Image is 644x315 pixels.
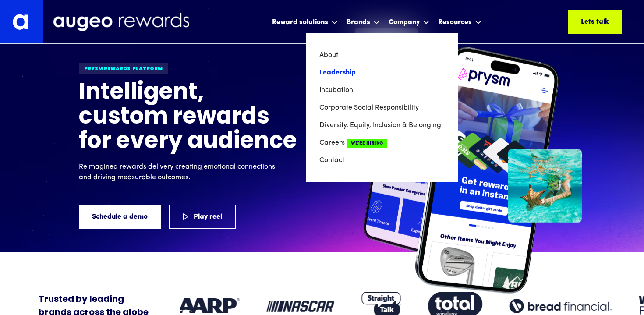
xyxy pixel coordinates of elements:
[319,152,445,169] a: Contact
[319,99,445,117] a: Corporate Social Responsibility
[319,64,445,81] a: Leadership
[270,10,340,33] div: Reward solutions
[79,162,280,183] p: Reimagined rewards delivery creating emotional connections and driving measurable outcomes.
[319,117,445,134] a: Diversity, Equity, Inclusion & Belonging
[438,17,472,28] div: Resources
[79,205,161,229] a: Schedule a demo
[347,17,370,28] div: Brands
[272,17,328,28] div: Reward solutions
[319,46,445,64] a: About
[436,10,484,33] div: Resources
[389,17,420,28] div: Company
[79,63,168,74] div: Prysm Rewards platform
[79,81,298,155] h1: Intelligent, custom rewards for every audience
[347,139,387,148] span: We're Hiring
[306,33,458,182] nav: Company
[344,10,382,33] div: Brands
[386,10,432,33] div: Company
[319,134,445,152] a: CareersWe're Hiring
[568,10,622,34] a: Lets talk
[319,81,445,99] a: Incubation
[169,205,236,229] a: Play reel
